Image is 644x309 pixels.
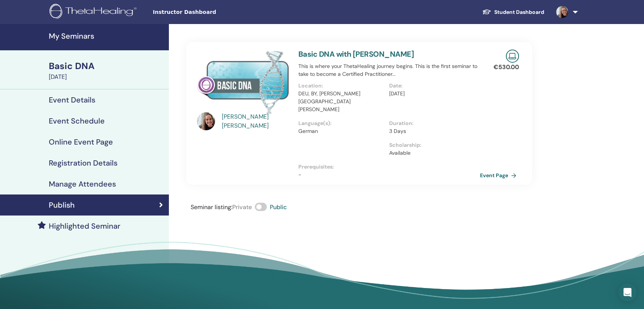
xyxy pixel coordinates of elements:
div: Basic DNA [49,60,164,72]
h4: Event Schedule [49,116,105,125]
div: Open Intercom Messenger [618,283,636,301]
p: 3 Days [389,127,475,135]
h4: Online Event Page [49,137,113,146]
p: Prerequisites : [298,163,480,171]
div: [DATE] [49,72,164,81]
span: Private [232,203,252,211]
h4: Highlighted Seminar [49,222,120,231]
img: logo.png [50,4,139,21]
img: graduation-cap-white.svg [482,9,491,15]
img: Live Online Seminar [506,50,519,63]
span: Instructor Dashboard [153,8,265,16]
p: Available [389,149,475,157]
h4: Manage Attendees [49,179,116,188]
a: Student Dashboard [476,5,550,19]
a: [PERSON_NAME] [PERSON_NAME] [222,112,291,130]
span: Public [270,203,287,211]
img: Basic DNA [197,50,289,115]
h4: Publish [49,200,75,210]
p: Duration : [389,119,475,127]
p: This is where your ThetaHealing journey begins. This is the first seminar to take to become a Cer... [298,62,480,78]
img: default.jpg [556,6,568,18]
p: German [298,127,385,135]
a: Event Page [480,170,519,181]
img: default.jpg [197,112,215,130]
a: Basic DNA with [PERSON_NAME] [298,49,414,59]
h4: Event Details [49,95,95,104]
p: [DATE] [389,90,475,98]
p: Language(s) : [298,119,385,127]
p: - [298,171,480,179]
p: € 530.00 [494,63,519,72]
p: Date : [389,82,475,90]
span: Seminar listing : [191,203,232,211]
p: DEU, BY, [PERSON_NAME][GEOGRAPHIC_DATA][PERSON_NAME] [298,90,385,113]
p: Scholarship : [389,141,475,149]
p: Location : [298,82,385,90]
a: Basic DNA[DATE] [44,60,169,81]
h4: Registration Details [49,158,117,167]
h4: My Seminars [49,32,164,41]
